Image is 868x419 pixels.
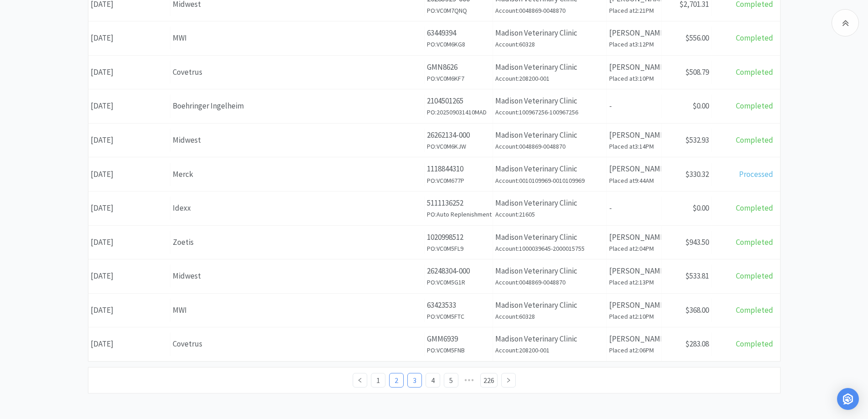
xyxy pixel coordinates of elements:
span: $943.50 [685,237,709,247]
span: $368.00 [685,305,709,315]
li: 3 [407,373,422,388]
h6: Placed at 2:04PM [609,243,659,253]
p: [PERSON_NAME] [609,163,659,175]
li: Next 5 Pages [462,373,477,388]
p: Madison Veterinary Clinic [495,265,604,277]
div: [DATE] [88,264,170,288]
span: $532.93 [685,135,709,145]
p: - [609,202,659,214]
div: [DATE] [88,163,170,186]
h6: PO: VC0M6KG8 [427,39,490,49]
h6: Account: 208200-001 [495,73,604,83]
span: $508.79 [685,67,709,77]
div: [DATE] [88,61,170,84]
li: 2 [389,373,404,388]
li: 4 [426,373,440,388]
a: 2 [390,373,403,387]
h6: PO: VC0M5FNB [427,345,490,355]
span: Processed [739,169,773,179]
p: Madison Veterinary Clinic [495,231,604,243]
p: Madison Veterinary Clinic [495,61,604,73]
p: 1020998512 [427,231,490,243]
h6: Placed at 2:10PM [609,311,659,321]
h6: Account: 100967256-100967256 [495,107,604,117]
div: Covetrus [173,338,422,350]
div: [DATE] [88,94,170,118]
div: Covetrus [173,66,422,78]
p: 63423533 [427,299,490,311]
h6: PO: Auto Replenishment Order [427,209,490,219]
h6: Placed at 2:06PM [609,345,659,355]
h6: Account: 0048869-0048870 [495,277,604,287]
div: [DATE] [88,26,170,50]
span: Completed [736,305,773,315]
span: Completed [736,203,773,213]
h6: Account: 0010109969-0010109969 [495,176,604,186]
p: Madison Veterinary Clinic [495,129,604,141]
span: Completed [736,271,773,281]
h6: Placed at 9:44AM [609,176,659,186]
p: Madison Veterinary Clinic [495,197,604,209]
div: MWI [173,304,422,316]
a: 4 [426,373,440,387]
span: ••• [462,373,477,388]
p: [PERSON_NAME] [609,333,659,345]
p: - [609,100,659,112]
h6: PO: VC0M6KJW [427,141,490,151]
li: 1 [371,373,385,388]
li: 5 [444,373,458,388]
p: 2104501265 [427,95,490,107]
div: Midwest [173,270,422,282]
a: 1 [371,373,385,387]
p: GMN8626 [427,61,490,73]
h6: PO: VC0M6KF7 [427,73,490,83]
span: $0.00 [693,203,709,213]
h6: Placed at 2:21PM [609,5,659,16]
h6: Account: 0048869-0048870 [495,5,604,16]
span: $283.08 [685,339,709,349]
span: Completed [736,33,773,43]
h6: Placed at 3:14PM [609,141,659,151]
div: [DATE] [88,231,170,254]
p: 63449394 [427,27,490,39]
div: Midwest [173,134,422,146]
p: [PERSON_NAME] [609,265,659,277]
h6: Placed at 2:13PM [609,277,659,287]
h6: Account: 208200-001 [495,345,604,355]
span: $533.81 [685,271,709,281]
h6: PO: VC0M677P [427,176,490,186]
div: Idexx [173,202,422,214]
p: 1118844310 [427,163,490,175]
span: Completed [736,135,773,145]
h6: PO: VC0M7QNQ [427,5,490,16]
i: icon: right [506,378,511,383]
p: GMM6939 [427,333,490,345]
span: $0.00 [693,101,709,111]
h6: Account: 0048869-0048870 [495,141,604,151]
p: [PERSON_NAME] [609,129,659,141]
p: Madison Veterinary Clinic [495,27,604,39]
p: Madison Veterinary Clinic [495,95,604,107]
h6: PO: VC0M5G1R [427,277,490,287]
h6: Placed at 3:12PM [609,39,659,49]
p: [PERSON_NAME] [609,27,659,39]
span: $556.00 [685,33,709,43]
div: Zoetis [173,236,422,248]
p: [PERSON_NAME] [609,231,659,243]
div: Open Intercom Messenger [837,388,859,410]
div: [DATE] [88,299,170,322]
a: 226 [481,373,497,387]
span: Completed [736,101,773,111]
h6: PO: VC0M5FTC [427,311,490,321]
a: 3 [408,373,421,387]
h6: Account: 60328 [495,311,604,321]
div: Merck [173,168,422,181]
div: [DATE] [88,197,170,220]
p: Madison Veterinary Clinic [495,163,604,175]
li: Next Page [501,373,516,388]
p: [PERSON_NAME] [609,299,659,311]
div: Boehringer Ingelheim [173,100,422,112]
div: [DATE] [88,332,170,356]
p: Madison Veterinary Clinic [495,299,604,311]
h6: Account: 60328 [495,39,604,49]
